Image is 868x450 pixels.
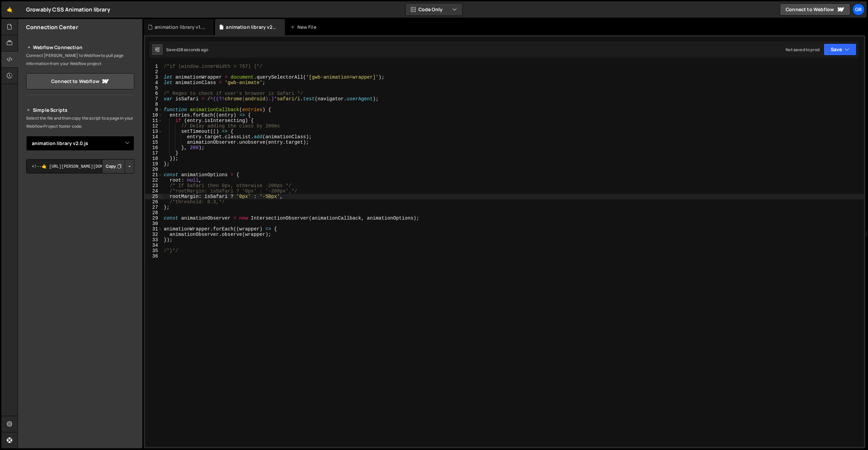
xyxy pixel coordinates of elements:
div: New File [290,24,319,30]
div: 17 [145,150,162,156]
iframe: YouTube video player [26,185,135,246]
div: 12 [145,123,162,129]
div: 29 [145,216,162,221]
h2: Connection Center [26,23,78,31]
div: 14 [145,134,162,140]
div: 27 [145,205,162,210]
div: 10 [145,112,162,118]
div: 4 [145,80,162,85]
div: 33 [145,237,162,243]
div: 16 [145,145,162,150]
div: Growably CSS Animation library [26,5,110,14]
div: 19 [145,161,162,167]
a: Connect to Webflow [780,3,850,16]
div: 32 [145,232,162,237]
div: 11 [145,118,162,123]
div: Not saved to prod [786,47,820,53]
div: 20 [145,167,162,172]
div: 26 [145,199,162,205]
div: 1 [145,64,162,69]
div: 18 [145,156,162,161]
div: 35 [145,248,162,253]
div: 28 seconds ago [178,47,208,53]
div: 3 [145,75,162,80]
h2: Webflow Connection [26,43,134,52]
button: Save [824,43,856,56]
div: 9 [145,107,162,112]
div: 15 [145,140,162,145]
div: animation library v1.0.js [155,24,205,30]
a: Gr [852,3,865,16]
div: 30 [145,221,162,226]
div: 22 [145,178,162,183]
div: animation library v2.0.js [226,24,277,30]
div: 7 [145,96,162,102]
div: 31 [145,226,162,232]
p: Connect [PERSON_NAME] to Webflow to pull page information from your Webflow project [26,52,134,68]
div: 5 [145,85,162,91]
textarea: <!--🤙 [URL][PERSON_NAME][DOMAIN_NAME]> <script>document.addEventListener("DOMContentLoaded", func... [26,159,134,173]
a: Connect to Webflow [26,73,134,89]
div: 21 [145,172,162,178]
div: 28 [145,210,162,216]
div: 13 [145,129,162,134]
div: 8 [145,102,162,107]
div: Button group with nested dropdown [102,159,134,173]
p: Select the file and then copy the script to a page in your Webflow Project footer code. [26,114,134,130]
div: 23 [145,183,162,188]
iframe: YouTube video player [26,250,135,311]
div: 34 [145,243,162,248]
div: 25 [145,194,162,199]
button: Copy [102,159,125,173]
a: 🤙 [1,1,18,18]
h2: Simple Scripts [26,106,134,114]
button: Code Only [406,3,462,16]
div: 36 [145,253,162,259]
div: Saved [166,47,208,53]
div: 6 [145,91,162,96]
div: 2 [145,69,162,75]
div: 24 [145,188,162,194]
